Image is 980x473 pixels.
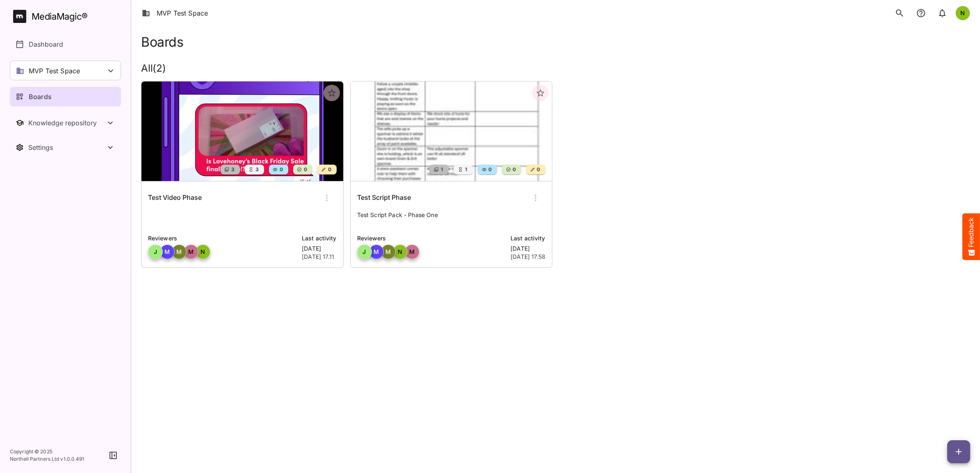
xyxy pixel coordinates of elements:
[464,165,467,174] span: 1
[29,92,52,102] p: Boards
[10,113,121,133] button: Toggle Knowledge repository
[141,63,970,75] h2: All ( 2 )
[357,192,411,203] h6: Test Script Phase
[13,10,121,23] a: MediaMagic®
[357,244,372,259] div: J
[511,234,545,243] p: Last activity
[488,165,492,174] span: 0
[160,244,175,259] div: M
[327,165,331,174] span: 0
[29,39,63,49] p: Dashboard
[393,244,408,259] div: N
[148,192,202,203] h6: Test Video Phase
[148,234,297,243] p: Reviewers
[255,165,259,174] span: 3
[10,448,84,455] p: Copyright © 2025
[10,138,121,157] nav: Settings
[141,81,343,181] img: Test Video Phase
[381,244,396,259] div: M
[10,87,121,106] a: Boards
[29,66,80,76] p: MVP Test Space
[357,234,506,243] p: Reviewers
[511,244,545,253] p: [DATE]
[141,34,183,50] h1: Boards
[302,253,336,261] p: [DATE] 17.11
[913,5,929,21] button: notifications
[536,165,540,174] span: 0
[10,113,121,133] nav: Knowledge repository
[511,253,545,261] p: [DATE] 17.58
[279,165,283,174] span: 0
[10,455,84,463] p: Northell Partners Ltd v 1.0.0.491
[955,6,970,20] div: N
[302,234,336,243] p: Last activity
[369,244,384,259] div: M
[10,34,121,54] a: Dashboard
[891,5,908,21] button: search
[10,138,121,157] button: Toggle Settings
[172,244,187,259] div: M
[303,165,307,174] span: 0
[196,244,210,259] div: N
[934,5,950,21] button: notifications
[28,119,105,127] div: Knowledge repository
[230,165,235,174] span: 3
[28,143,105,152] div: Settings
[148,244,163,259] div: J
[512,165,516,174] span: 0
[962,213,980,260] button: Feedback
[440,165,443,174] span: 1
[302,244,336,253] p: [DATE]
[351,81,552,181] img: Test Script Phase
[184,244,198,259] div: M
[32,10,88,23] div: MediaMagic ®
[405,244,419,259] div: M
[357,211,546,227] p: Test Script Pack - Phase One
